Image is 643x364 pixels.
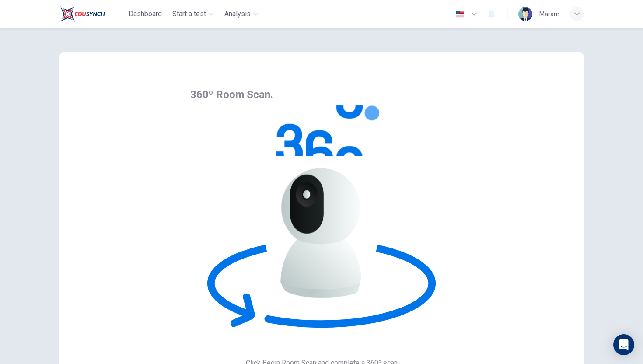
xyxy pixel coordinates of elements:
[59,5,125,23] a: EduSynch logo
[129,9,162,19] span: Dashboard
[190,88,273,101] span: 360º Room Scan.
[59,5,105,23] img: EduSynch logo
[224,9,251,19] span: Analysis
[125,6,165,22] button: Dashboard
[518,7,532,21] img: Profile picture
[169,6,217,22] button: Start a test
[172,9,206,19] span: Start a test
[454,11,465,17] img: en
[539,9,559,19] div: Maram
[221,6,262,22] button: Analysis
[613,334,634,355] div: Open Intercom Messenger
